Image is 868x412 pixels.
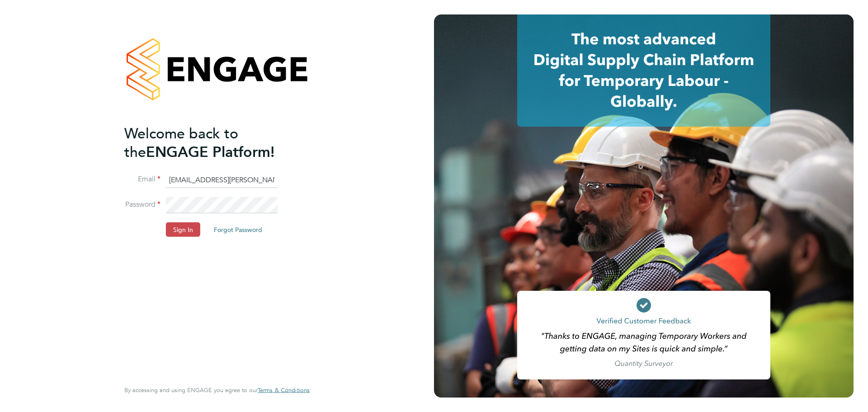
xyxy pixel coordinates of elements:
span: By accessing and using ENGAGE you agree to our [124,386,310,394]
button: Sign In [166,222,200,237]
span: Terms & Conditions [258,386,310,394]
button: Forgot Password [207,222,269,237]
label: Email [124,175,160,184]
span: Welcome back to the [124,124,238,161]
a: Terms & Conditions [258,387,310,394]
h2: ENGAGE Platform! [124,124,301,161]
input: Enter your work email... [166,172,278,188]
label: Password [124,200,160,209]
